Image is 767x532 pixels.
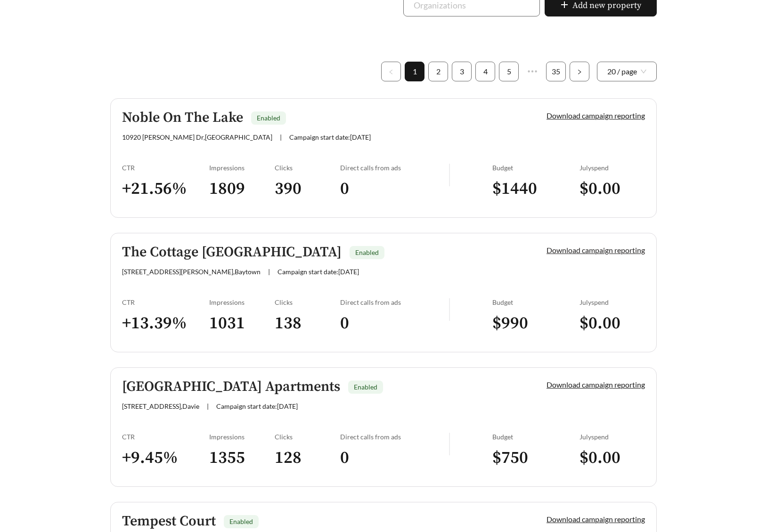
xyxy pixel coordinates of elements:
[110,367,657,487] a: [GEOGRAPHIC_DATA] ApartmentsEnabled[STREET_ADDRESS],Davie|Campaign start date:[DATE]Download camp...
[122,433,209,441] div: CTR
[388,69,394,75] span: left
[355,248,379,256] span: Enabled
[122,447,209,468] h3: + 9.45 %
[579,433,645,441] div: July spend
[229,517,253,525] span: Enabled
[122,110,243,126] h5: Noble On The Lake
[522,62,542,81] li: Next 5 Pages
[122,268,261,276] span: [STREET_ADDRESS][PERSON_NAME] , Baytown
[275,164,340,172] div: Clicks
[499,62,519,81] li: 5
[381,62,401,81] li: Previous Page
[207,402,209,410] span: |
[354,383,377,391] span: Enabled
[579,447,645,468] h3: $ 0.00
[547,515,645,524] a: Download campaign reporting
[475,62,495,81] li: 4
[405,62,424,81] a: 1
[547,111,645,120] a: Download campaign reporting
[122,245,342,260] h5: The Cottage [GEOGRAPHIC_DATA]
[340,178,449,199] h3: 0
[577,69,582,75] span: right
[546,62,566,81] li: 35
[452,62,472,81] li: 3
[289,133,371,141] span: Campaign start date: [DATE]
[547,380,645,389] a: Download campaign reporting
[579,178,645,199] h3: $ 0.00
[492,164,579,172] div: Budget
[122,514,216,529] h5: Tempest Court
[275,178,340,199] h3: 390
[429,62,448,81] a: 2
[209,313,275,334] h3: 1031
[122,313,209,334] h3: + 13.39 %
[340,164,449,172] div: Direct calls from ads
[449,298,450,321] img: line
[209,433,275,441] div: Impressions
[340,313,449,334] h3: 0
[560,0,569,11] span: plus
[492,178,579,199] h3: $ 1440
[340,433,449,441] div: Direct calls from ads
[597,62,657,81] div: Page Size
[110,233,657,352] a: The Cottage [GEOGRAPHIC_DATA]Enabled[STREET_ADDRESS][PERSON_NAME],Baytown|Campaign start date:[DA...
[275,447,340,468] h3: 128
[275,433,340,441] div: Clicks
[452,62,471,81] a: 3
[209,178,275,199] h3: 1809
[449,164,450,186] img: line
[547,246,645,254] a: Download campaign reporting
[209,298,275,306] div: Impressions
[122,133,272,141] span: 10920 [PERSON_NAME] Dr , [GEOGRAPHIC_DATA]
[122,298,209,306] div: CTR
[607,62,646,81] span: 20 / page
[122,402,199,410] span: [STREET_ADDRESS] , Davie
[492,433,579,441] div: Budget
[579,298,645,306] div: July spend
[428,62,448,81] li: 2
[570,62,589,81] button: right
[476,62,495,81] a: 4
[547,62,565,81] a: 35
[216,402,298,410] span: Campaign start date: [DATE]
[492,298,579,306] div: Budget
[579,313,645,334] h3: $ 0.00
[122,164,209,172] div: CTR
[209,164,275,172] div: Impressions
[275,298,340,306] div: Clicks
[340,298,449,306] div: Direct calls from ads
[381,62,401,81] button: left
[570,62,589,81] li: Next Page
[492,447,579,468] h3: $ 750
[268,268,270,276] span: |
[122,379,340,395] h5: [GEOGRAPHIC_DATA] Apartments
[522,62,542,81] span: •••
[280,133,282,141] span: |
[275,313,340,334] h3: 138
[340,447,449,468] h3: 0
[257,114,280,122] span: Enabled
[499,62,518,81] a: 5
[579,164,645,172] div: July spend
[209,447,275,468] h3: 1355
[492,313,579,334] h3: $ 990
[277,268,359,276] span: Campaign start date: [DATE]
[405,62,424,81] li: 1
[449,433,450,455] img: line
[110,98,657,218] a: Noble On The LakeEnabled10920 [PERSON_NAME] Dr,[GEOGRAPHIC_DATA]|Campaign start date:[DATE]Downlo...
[122,178,209,199] h3: + 21.56 %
